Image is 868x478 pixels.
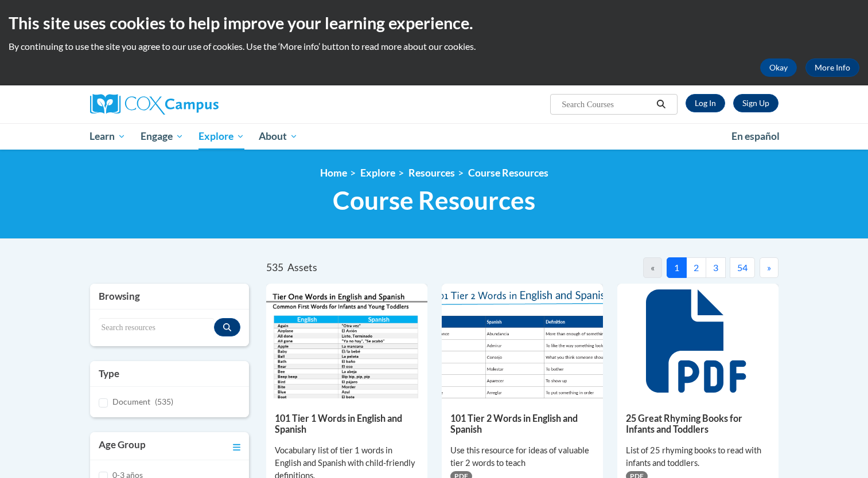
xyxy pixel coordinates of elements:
p: By continuing to use the site you agree to our use of cookies. Use the ‘More info’ button to read... [9,40,859,53]
a: Engage [133,123,191,150]
span: Explore [198,130,244,143]
button: Search [652,97,670,111]
a: More Info [805,58,859,77]
h2: This site uses cookies to help improve your learning experience. [9,11,859,34]
a: Home [320,167,347,179]
button: 2 [686,257,706,278]
span: Engage [141,130,184,143]
h3: Type [99,367,241,381]
h5: 101 Tier 2 Words in English and Spanish [450,413,594,435]
span: Assets [287,261,317,273]
span: Document [112,397,150,406]
span: About [259,130,298,143]
button: 54 [730,257,755,278]
div: List of 25 rhyming books to read with infants and toddlers. [626,444,770,469]
img: 836e94b2-264a-47ae-9840-fb2574307f3b.pdf [442,284,603,398]
button: 1 [667,257,687,278]
a: Log In [686,94,725,112]
button: 3 [706,257,726,278]
button: Okay [760,58,797,77]
a: Learn [83,123,134,150]
a: Explore [191,123,252,150]
span: 535 [266,261,283,273]
button: Search resources [214,318,240,336]
button: Next [760,257,779,278]
a: Cox Campus [90,94,308,115]
h5: 101 Tier 1 Words in English and Spanish [275,413,419,435]
span: Learn [89,130,126,143]
a: Explore [360,167,395,179]
img: Cox Campus [90,94,219,115]
img: d35314be-4b7e-462d-8f95-b17e3d3bb747.pdf [266,284,427,398]
span: » [767,262,771,273]
h3: Browsing [99,289,241,303]
div: Use this resource for ideas of valuable tier 2 words to teach [450,444,594,469]
nav: Pagination Navigation [522,257,778,278]
span: Course Resources [333,185,535,216]
a: About [251,123,305,150]
span: (535) [155,397,173,406]
h5: 25 Great Rhyming Books for Infants and Toddlers [626,413,770,435]
a: Course Resources [468,167,548,179]
input: Search resources [99,318,215,338]
span: En español [731,130,780,142]
a: Resources [408,167,455,179]
a: Toggle collapse [233,438,240,454]
input: Search Courses [560,97,652,111]
a: Register [733,94,779,112]
div: Main menu [73,123,796,150]
h3: Age Group [99,438,146,454]
a: En español [724,124,787,148]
